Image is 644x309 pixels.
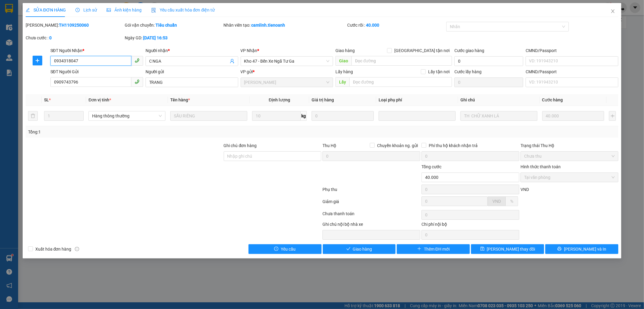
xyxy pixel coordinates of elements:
[224,143,257,148] label: Ghi chú đơn hàng
[230,59,235,64] span: user-add
[26,22,123,28] div: [PERSON_NAME]:
[281,246,296,252] span: Yêu cầu
[241,48,258,53] span: VP Nhận
[322,198,421,209] div: Giảm giá
[542,97,563,102] span: Cước hàng
[170,111,247,121] input: VD: Bàn, Ghế
[241,68,333,75] div: VP gửi
[49,35,52,40] b: 0
[50,47,143,54] div: SĐT Người Nhận
[424,246,450,252] span: Thêm ĐH mới
[346,247,351,251] span: check
[524,173,615,182] span: Tại văn phòng
[75,8,80,12] span: clock-circle
[155,23,177,28] b: Tiêu chuẩn
[146,68,238,75] div: Người gửi
[107,8,111,12] span: picture
[351,56,452,66] input: Dọc đường
[524,152,615,161] span: Chưa thu
[248,244,322,254] button: exclamation-circleYêu cầu
[26,35,123,41] div: Chưa cước :
[75,247,79,251] span: info-circle
[312,111,374,121] input: 0
[107,8,142,12] span: Ảnh kiện hàng
[135,79,139,84] span: phone
[13,41,78,46] span: ----------------------------------------------
[75,8,97,12] span: Lịch sử
[322,143,336,148] span: Thu Hộ
[322,210,421,221] div: Chưa thanh toán
[335,77,349,87] span: Lấy
[426,142,480,149] span: Phí thu hộ khách nhận trả
[454,56,523,66] input: Cước giao hàng
[28,129,248,135] div: Tổng: 1
[510,199,513,204] span: %
[33,56,42,65] button: plus
[526,68,618,75] div: CMND/Passport
[170,97,190,102] span: Tên hàng
[252,23,285,28] b: camlinh.tienoanh
[545,244,618,254] button: printer[PERSON_NAME] và In
[376,94,458,106] th: Loại phụ phí
[322,221,420,230] div: Ghi chú nội bộ nhà xe
[33,58,42,63] span: plus
[417,247,421,251] span: plus
[28,111,38,121] button: delete
[521,187,529,192] span: VND
[46,36,68,39] span: ĐT: 0935 882 082
[487,246,535,252] span: [PERSON_NAME] thay đổi
[521,164,561,169] label: Hình thức thanh toán
[44,97,49,102] span: SL
[143,35,168,40] b: [DATE] 16:53
[542,111,604,121] input: 0
[312,97,334,102] span: Giá trị hàng
[125,22,223,28] div: Gói vận chuyển:
[26,8,66,12] span: SỬA ĐƠN HÀNG
[335,56,351,66] span: Giao
[135,58,139,63] span: phone
[392,47,452,54] span: [GEOGRAPHIC_DATA] tận nơi
[146,47,238,54] div: Người nhận
[480,247,485,251] span: save
[224,151,322,161] input: Ghi chú đơn hàng
[454,77,523,87] input: Cước lấy hàng
[421,221,519,230] div: Chi phí nội bộ
[454,69,482,74] label: Cước lấy hàng
[2,23,37,26] span: VP Gửi: [PERSON_NAME]
[92,111,162,120] span: Hàng thông thường
[88,97,111,102] span: Đơn vị tính
[454,48,484,53] label: Cước giao hàng
[301,111,307,121] span: kg
[40,15,66,19] strong: 1900 633 614
[492,199,501,204] span: VND
[335,69,353,74] span: Lấy hàng
[33,246,74,252] span: Xuất hóa đơn hàng
[322,186,421,197] div: Phụ thu
[2,4,18,19] img: logo
[375,142,420,149] span: Chuyển khoản ng. gửi
[471,244,544,254] button: save[PERSON_NAME] thay đổi
[397,244,470,254] button: plusThêm ĐH mới
[46,22,76,28] span: VP Nhận: [GEOGRAPHIC_DATA]
[564,246,606,252] span: [PERSON_NAME] và In
[335,48,355,53] span: Giao hàng
[557,247,562,251] span: printer
[24,10,84,14] strong: NHẬN HÀNG NHANH - GIAO TỐC HÀNH
[2,29,33,35] span: ĐC: Ngã 3 Easim ,[GEOGRAPHIC_DATA]
[323,244,396,254] button: checkGiao hàng
[125,35,223,41] div: Ngày GD:
[347,22,445,28] div: Cước rồi :
[244,57,330,66] span: Kho 47 - Bến Xe Ngã Tư Ga
[274,247,278,251] span: exclamation-circle
[421,164,441,169] span: Tổng cước
[26,8,30,12] span: edit
[22,3,85,9] span: CTY TNHH DLVT TIẾN OANH
[604,3,621,20] button: Close
[609,111,616,121] button: plus
[610,9,615,14] span: close
[151,8,215,12] span: Yêu cầu xuất hóa đơn điện tử
[151,8,156,13] img: icon
[59,23,89,28] b: TH1109250060
[460,111,537,121] input: Ghi Chú
[458,94,540,106] th: Ghi chú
